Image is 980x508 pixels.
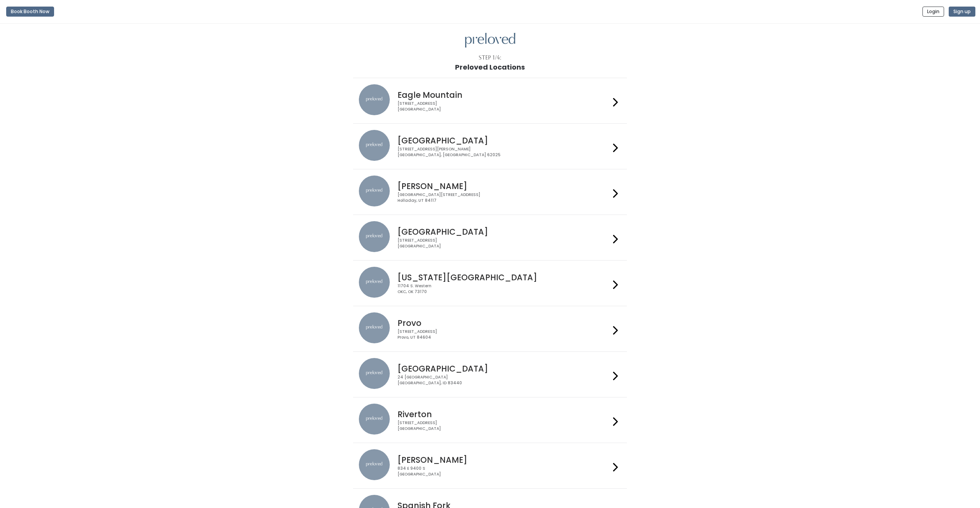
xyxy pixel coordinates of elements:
[359,221,621,254] a: preloved location [GEOGRAPHIC_DATA] [STREET_ADDRESS][GEOGRAPHIC_DATA]
[359,176,621,208] a: preloved location [PERSON_NAME] [GEOGRAPHIC_DATA][STREET_ADDRESS]Holladay, UT 84117
[6,7,54,17] button: Book Booth Now
[397,273,610,282] h4: [US_STATE][GEOGRAPHIC_DATA]
[359,130,390,161] img: preloved location
[359,449,621,482] a: preloved location [PERSON_NAME] 834 E 9400 S[GEOGRAPHIC_DATA]
[397,238,610,249] div: [STREET_ADDRESS] [GEOGRAPHIC_DATA]
[465,33,515,48] img: preloved logo
[359,404,390,435] img: preloved location
[949,7,975,17] button: Sign up
[359,358,390,389] img: preloved location
[359,221,390,252] img: preloved location
[455,63,525,71] h1: Preloved Locations
[397,466,610,477] div: 834 E 9400 S [GEOGRAPHIC_DATA]
[397,283,610,295] div: 11704 S. Western OKC, OK 73170
[397,90,610,99] h4: Eagle Mountain
[359,312,621,345] a: preloved location Provo [STREET_ADDRESS]Provo, UT 84604
[397,420,610,431] div: [STREET_ADDRESS] [GEOGRAPHIC_DATA]
[397,147,610,158] div: [STREET_ADDRESS][PERSON_NAME] [GEOGRAPHIC_DATA], [GEOGRAPHIC_DATA] 62025
[397,375,610,386] div: 24 [GEOGRAPHIC_DATA] [GEOGRAPHIC_DATA], ID 83440
[359,404,621,436] a: preloved location Riverton [STREET_ADDRESS][GEOGRAPHIC_DATA]
[397,182,610,191] h4: [PERSON_NAME]
[397,101,610,112] div: [STREET_ADDRESS] [GEOGRAPHIC_DATA]
[359,358,621,391] a: preloved location [GEOGRAPHIC_DATA] 24 [GEOGRAPHIC_DATA][GEOGRAPHIC_DATA], ID 83440
[359,449,390,480] img: preloved location
[359,84,390,115] img: preloved location
[359,312,390,343] img: preloved location
[397,455,610,464] h4: [PERSON_NAME]
[397,136,610,145] h4: [GEOGRAPHIC_DATA]
[359,84,621,117] a: preloved location Eagle Mountain [STREET_ADDRESS][GEOGRAPHIC_DATA]
[359,267,621,300] a: preloved location [US_STATE][GEOGRAPHIC_DATA] 11704 S. WesternOKC, OK 73170
[359,267,390,298] img: preloved location
[397,319,610,327] h4: Provo
[397,364,610,373] h4: [GEOGRAPHIC_DATA]
[397,410,610,419] h4: Riverton
[359,130,621,163] a: preloved location [GEOGRAPHIC_DATA] [STREET_ADDRESS][PERSON_NAME][GEOGRAPHIC_DATA], [GEOGRAPHIC_D...
[397,329,610,340] div: [STREET_ADDRESS] Provo, UT 84604
[359,176,390,206] img: preloved location
[6,3,54,20] a: Book Booth Now
[922,7,944,17] button: Login
[479,54,501,62] div: Step 1/4:
[397,227,610,236] h4: [GEOGRAPHIC_DATA]
[397,192,610,203] div: [GEOGRAPHIC_DATA][STREET_ADDRESS] Holladay, UT 84117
